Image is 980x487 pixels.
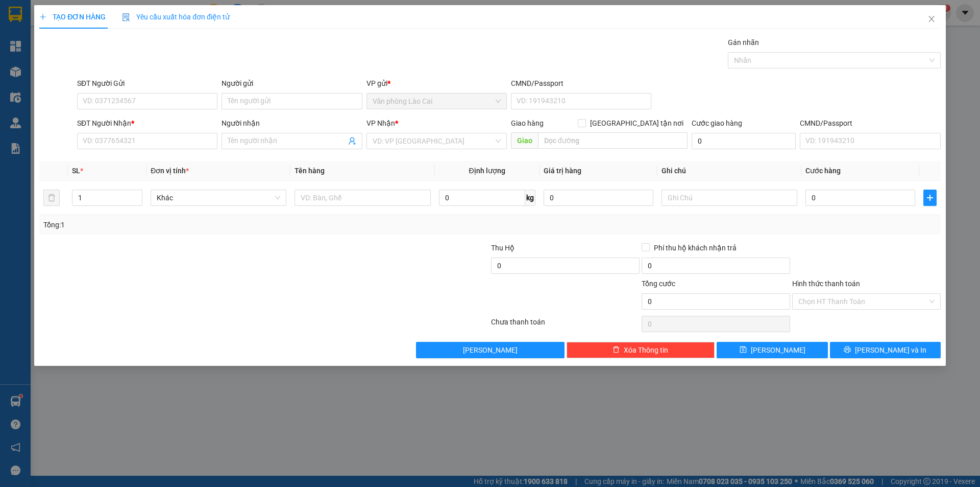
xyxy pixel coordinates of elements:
[122,13,130,21] img: icon
[924,194,936,202] span: plus
[151,167,189,175] span: Đơn vị tính
[740,346,747,354] span: save
[491,244,514,252] span: Thu Hộ
[717,342,827,358] button: save[PERSON_NAME]
[39,13,106,21] span: TẠO ĐƠN HÀNG
[43,190,60,206] button: delete
[348,137,356,145] span: user-add
[469,167,505,175] span: Định lượng
[567,342,715,358] button: deleteXóa Thông tin
[544,167,581,175] span: Giá trị hàng
[77,78,217,89] div: SĐT Người Gửi
[222,118,362,129] div: Người nhận
[751,344,805,356] span: [PERSON_NAME]
[624,344,668,356] span: Xóa Thông tin
[295,167,325,175] span: Tên hàng
[295,190,430,206] input: VD: Bàn, Ghế
[805,167,841,175] span: Cước hàng
[612,346,620,354] span: delete
[366,78,507,89] div: VP gửi
[222,78,362,89] div: Người gửi
[77,118,217,129] div: SĐT Người Nhận
[586,118,688,129] span: [GEOGRAPHIC_DATA] tận nơi
[122,13,230,21] span: Yêu cầu xuất hóa đơn điện tử
[525,190,535,206] span: kg
[511,78,651,89] div: CMND/Passport
[844,346,851,354] span: printer
[792,280,860,288] label: Hình thức thanh toán
[927,15,936,23] span: close
[416,342,565,358] button: [PERSON_NAME]
[800,118,940,129] div: CMND/Passport
[650,242,741,253] span: Phí thu hộ khách nhận trả
[373,94,501,109] span: Văn phòng Lào Cai
[463,344,518,356] span: [PERSON_NAME]
[657,161,801,181] th: Ghi chú
[39,13,46,20] span: plus
[642,280,675,288] span: Tổng cước
[855,344,926,356] span: [PERSON_NAME] và In
[830,342,941,358] button: printer[PERSON_NAME] và In
[366,119,395,127] span: VP Nhận
[72,167,80,175] span: SL
[917,5,946,34] button: Close
[923,190,937,206] button: plus
[661,190,797,206] input: Ghi Chú
[728,38,759,47] label: Gán nhãn
[692,119,742,127] label: Cước giao hàng
[157,190,280,205] span: Khác
[511,119,544,127] span: Giao hàng
[43,219,378,230] div: Tổng: 1
[538,132,688,149] input: Dọc đường
[692,133,796,149] input: Cước giao hàng
[511,132,538,149] span: Giao
[490,316,641,334] div: Chưa thanh toán
[544,190,653,206] input: 0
